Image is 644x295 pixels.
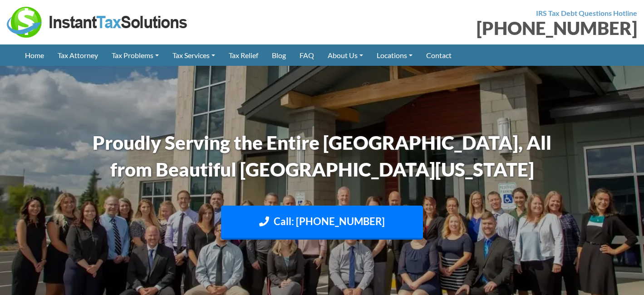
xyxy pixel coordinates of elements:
a: Tax Relief [222,44,265,66]
a: FAQ [293,44,321,66]
a: Instant Tax Solutions Logo [7,17,188,25]
a: Locations [370,44,419,66]
a: Contact [419,44,458,66]
h1: Proudly Serving the Entire [GEOGRAPHIC_DATA], All from Beautiful [GEOGRAPHIC_DATA][US_STATE] [70,129,574,183]
div: [PHONE_NUMBER] [329,19,638,37]
a: Tax Attorney [51,44,105,66]
a: Blog [265,44,293,66]
a: Home [18,44,51,66]
img: Instant Tax Solutions Logo [7,7,188,38]
a: About Us [321,44,370,66]
strong: IRS Tax Debt Questions Hotline [536,9,637,17]
a: Tax Problems [105,44,166,66]
a: Tax Services [166,44,222,66]
a: Call: [PHONE_NUMBER] [221,206,423,240]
